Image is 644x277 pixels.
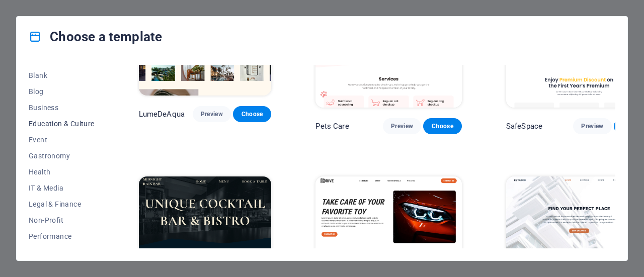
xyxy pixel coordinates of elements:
[29,29,162,45] h4: Choose a template
[391,122,413,130] span: Preview
[29,136,95,144] span: Event
[29,83,95,100] button: Blog
[29,216,95,224] span: Non-Profit
[29,184,95,192] span: IT & Media
[29,104,95,112] span: Business
[29,120,95,128] span: Education & Culture
[431,122,453,130] span: Choose
[29,152,95,160] span: Gastronomy
[139,109,185,119] p: LumeDeAqua
[315,121,349,131] p: Pets Care
[29,200,95,208] span: Legal & Finance
[29,244,95,260] button: Portfolio
[193,106,231,122] button: Preview
[29,232,95,240] span: Performance
[383,118,421,134] button: Preview
[29,100,95,116] button: Business
[29,148,95,164] button: Gastronomy
[241,110,263,118] span: Choose
[201,110,223,118] span: Preview
[423,118,461,134] button: Choose
[581,122,603,130] span: Preview
[29,71,95,79] span: Blank
[573,118,611,134] button: Preview
[29,164,95,180] button: Health
[29,87,95,96] span: Blog
[29,67,95,83] button: Blank
[29,180,95,196] button: IT & Media
[29,168,95,176] span: Health
[29,116,95,132] button: Education & Culture
[29,228,95,244] button: Performance
[29,212,95,228] button: Non-Profit
[29,196,95,212] button: Legal & Finance
[506,121,542,131] p: SafeSpace
[233,106,271,122] button: Choose
[29,132,95,148] button: Event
